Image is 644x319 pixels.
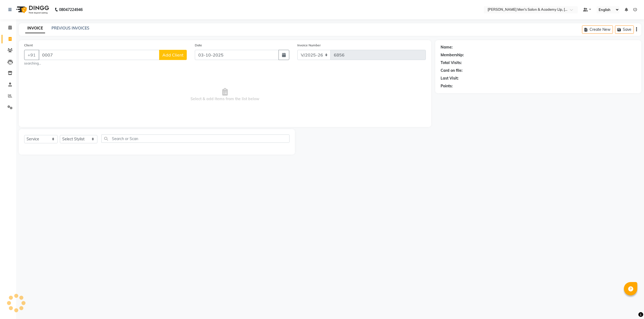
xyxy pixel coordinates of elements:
[441,68,463,73] div: Card on file:
[24,68,426,122] span: Select & add items from the list below
[441,83,453,89] div: Points:
[59,2,83,17] b: 08047224946
[297,43,321,48] label: Invoice Number
[52,26,89,31] a: PREVIOUS INVOICES
[39,50,159,60] input: Search by Name/Mobile/Email/Code
[441,60,462,66] div: Total Visits:
[621,298,639,314] iframe: chat widget
[441,76,459,81] div: Last Visit:
[24,61,187,66] small: searching...
[159,50,187,60] button: Add Client
[24,50,39,60] button: +91
[25,24,45,33] a: INVOICE
[582,25,613,34] button: Create New
[101,134,290,143] input: Search or Scan
[615,25,634,34] button: Save
[195,43,202,48] label: Date
[441,52,464,58] div: Membership:
[24,43,33,48] label: Client
[162,52,184,58] span: Add Client
[14,2,50,17] img: logo
[441,44,453,50] div: Name:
